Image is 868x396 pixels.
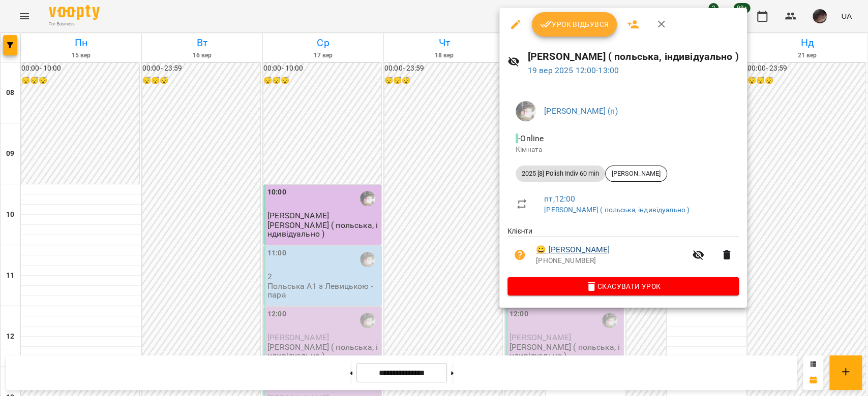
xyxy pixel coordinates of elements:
span: - Online [516,134,546,143]
h6: [PERSON_NAME] ( польська, індивідуально ) [528,49,739,64]
div: [PERSON_NAME] [605,166,667,182]
button: Скасувати Урок [507,277,739,295]
a: пт , 12:00 [544,194,575,204]
p: [PHONE_NUMBER] [536,256,686,266]
a: [PERSON_NAME] ( польська, індивідуально ) [544,206,690,214]
a: [PERSON_NAME] (п) [544,106,618,116]
span: Урок відбувся [540,18,609,30]
a: 19 вер 2025 12:00-13:00 [528,65,619,75]
a: 😀 [PERSON_NAME] [536,244,610,256]
button: Урок відбувся [532,12,617,37]
button: Візит ще не сплачено. Додати оплату? [507,243,532,267]
span: 2025 [8] Polish Indiv 60 min [516,169,605,178]
span: [PERSON_NAME] [606,169,667,178]
img: e3906ac1da6b2fc8356eee26edbd6dfe.jpg [516,101,536,121]
span: Скасувати Урок [516,280,731,292]
ul: Клієнти [507,226,739,277]
p: Кімната [516,145,731,155]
